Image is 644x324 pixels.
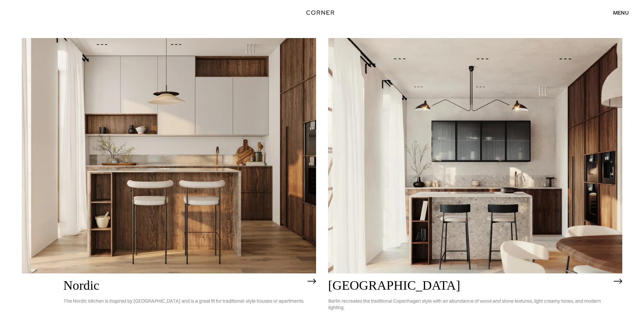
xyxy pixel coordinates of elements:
a: home [298,8,346,17]
p: Berlin recreates the traditional Copenhagen style with an abundance of wood and stone textures, l... [328,293,611,316]
div: menu [606,7,629,18]
h2: Nordic [63,278,304,293]
h2: [GEOGRAPHIC_DATA] [328,278,611,293]
div: menu [613,10,629,15]
p: The Nordic kitchen is inspired by [GEOGRAPHIC_DATA] and is a great fit for traditional-style hous... [63,293,304,309]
